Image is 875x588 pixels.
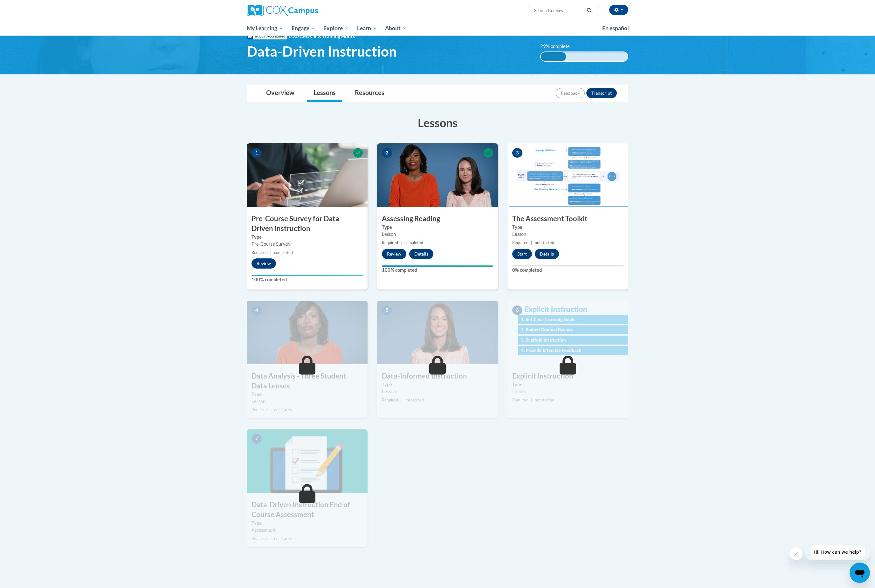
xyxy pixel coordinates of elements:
[584,7,594,14] button: Search
[247,115,628,131] h3: Lessons
[586,88,617,98] button: Transcript
[535,240,554,245] span: not started
[805,545,870,560] iframe: Message from company
[507,371,628,381] h3: Explicit Instruction
[247,214,368,234] h3: Pre-Course Survey for Data-Driven Instruction
[247,429,368,493] img: Course Image
[247,500,368,520] h3: Data-Driven Instruction End of Course Assessment
[251,241,363,248] div: Pre-Course Survey
[512,388,624,395] div: Lesson
[535,398,554,402] span: not started
[323,24,349,32] span: Explore
[531,240,532,245] span: |
[512,148,522,158] span: 3
[382,381,493,388] label: Type
[404,398,424,402] span: not started
[247,24,283,32] span: My Learning
[377,143,498,207] img: Course Image
[377,301,498,364] img: Course Image
[251,520,363,527] label: Type
[382,398,398,402] span: Required
[348,85,391,102] a: Resources
[251,527,363,534] div: Assessment
[247,143,368,207] img: Course Image
[319,21,353,36] a: Explore
[381,21,411,36] a: About
[270,250,272,255] span: |
[243,21,287,36] a: My Learning
[251,305,262,315] span: 4
[382,265,493,267] div: Your progress
[353,21,381,36] a: Learn
[401,398,402,402] span: |
[251,398,363,405] div: Lesson
[247,301,368,364] img: Course Image
[534,7,584,14] input: Search Courses
[307,85,342,102] a: Lessons
[535,249,559,259] button: Details
[512,305,522,315] span: 6
[850,563,870,583] iframe: Button to launch messaging window
[251,234,363,241] label: Type
[507,301,628,364] img: Course Image
[357,24,377,32] span: Learn
[270,536,272,541] span: |
[274,536,293,541] span: not started
[247,5,318,16] img: Cox Campus
[382,267,493,274] label: 100% completed
[598,22,633,35] a: En español
[251,434,262,444] span: 7
[382,249,406,259] button: Review
[318,33,355,39] span: 3 Training Hours
[401,240,402,245] span: |
[409,249,433,259] button: Details
[382,240,398,245] span: Required
[251,250,268,255] span: Required
[313,33,316,39] span: •
[531,398,532,402] span: |
[247,33,287,39] span: IACET Accredited
[251,276,363,283] label: 100% completed
[512,224,624,231] label: Type
[270,407,272,412] span: |
[382,231,493,238] div: Lesson
[251,407,268,412] span: Required
[289,33,318,40] span: 0.30 CEUs
[512,398,528,402] span: Required
[237,21,638,36] div: Main menu
[507,143,628,207] img: Course Image
[247,371,368,391] h3: Data Analysis - Three Student Data Lenses
[512,231,624,238] div: Lesson
[512,267,624,274] label: 0% completed
[251,275,363,276] div: Your progress
[251,148,262,158] span: 1
[274,250,293,255] span: completed
[247,5,368,16] a: Cox Campus
[247,43,397,60] span: Data-Driven Instruction
[541,52,566,61] div: 29% complete
[512,249,532,259] button: Start
[790,547,803,560] iframe: Close message
[377,214,498,224] h3: Assessing Reading
[260,85,301,102] a: Overview
[274,407,293,412] span: not started
[377,371,498,381] h3: Data-Informed Instruction
[602,25,629,31] span: En español
[609,5,628,15] button: Account Settings
[287,21,320,36] a: Engage
[382,305,392,315] span: 5
[507,214,628,224] h3: The Assessment Toolkit
[385,24,407,32] span: About
[404,240,423,245] span: completed
[382,224,493,231] label: Type
[382,388,493,395] div: Lesson
[251,391,363,398] label: Type
[292,24,315,32] span: Engage
[251,536,268,541] span: Required
[540,43,577,50] label: 29% complete
[556,88,585,98] button: Feedback
[512,381,624,388] label: Type
[382,148,392,158] span: 2
[512,240,528,245] span: Required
